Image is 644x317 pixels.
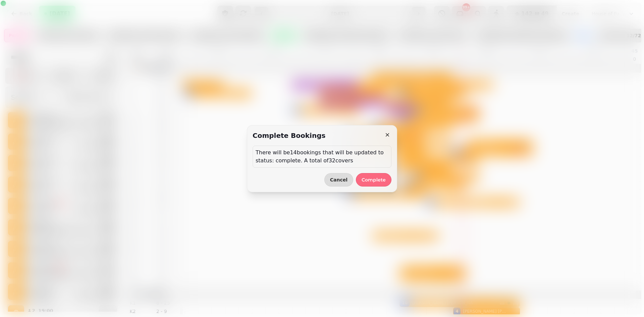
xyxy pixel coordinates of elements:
span: Complete [362,177,386,182]
button: Complete [356,173,391,187]
button: Cancel [324,173,353,187]
p: There will be 14 bookings that will be updated to status: complete. A total of 32 covers [256,149,388,165]
h2: Complete bookings [253,131,325,140]
span: Cancel [330,177,347,182]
